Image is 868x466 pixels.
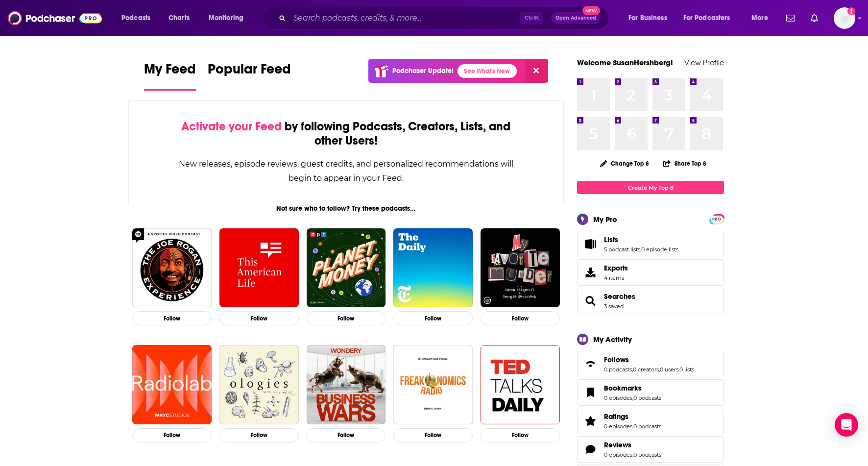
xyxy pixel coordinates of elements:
img: The Daily [393,228,473,308]
div: Search podcasts, credits, & more... [272,7,618,29]
span: Monitoring [209,11,243,25]
button: Follow [132,311,212,325]
a: 0 users [660,366,678,373]
a: Lists [580,237,600,251]
div: New releases, episode reviews, guest credits, and personalized recommendations will begin to appe... [178,157,514,185]
button: Follow [481,428,560,442]
img: The Joe Rogan Experience [132,228,212,308]
span: Activate your Feed [181,119,282,134]
button: Follow [393,311,473,325]
a: Lists [604,235,678,244]
span: Searches [577,288,724,314]
a: 0 lists [679,366,694,373]
span: Reviews [577,436,724,463]
span: Ratings [604,412,628,421]
span: Follows [604,355,629,364]
img: Radiolab [132,345,212,424]
a: 0 episodes [604,394,632,401]
img: Podchaser - Follow, Share and Rate Podcasts [8,9,102,27]
button: open menu [115,10,163,26]
button: Change Top 8 [594,157,655,170]
span: Charts [169,11,190,25]
a: Charts [162,10,195,26]
button: open menu [202,10,256,26]
span: Lists [604,235,618,244]
a: Reviews [604,441,661,449]
span: 4 items [604,274,628,281]
span: , [640,246,641,253]
button: Open AdvancedNew [551,12,601,24]
a: Ratings [580,414,600,428]
a: See What's New [458,64,517,78]
p: Podchaser Update! [392,67,454,75]
button: open menu [622,10,679,26]
a: Follows [580,357,600,371]
a: Reviews [580,442,600,456]
a: Bookmarks [580,386,600,399]
a: Ratings [604,412,661,421]
span: Podcasts [121,11,150,25]
img: Planet Money [307,228,386,308]
span: , [632,366,633,373]
button: Follow [219,428,299,442]
button: Show profile menu [834,7,855,29]
a: 0 episode lists [641,246,678,253]
div: My Activity [593,335,632,344]
a: 0 podcasts [633,394,661,401]
span: More [751,11,768,25]
span: , [632,451,633,458]
span: Exports [604,264,628,272]
a: Popular Feed [208,61,291,91]
a: 3 saved [604,303,624,310]
button: Follow [307,311,386,325]
button: Follow [307,428,386,442]
a: Follows [604,355,694,364]
button: Follow [393,428,473,442]
button: Share Top 8 [663,154,707,173]
a: 0 episodes [604,451,632,458]
span: For Business [628,11,667,25]
span: , [659,366,660,373]
a: 0 podcasts [633,423,661,430]
img: Freakonomics Radio [393,345,473,424]
div: by following Podcasts, Creators, Lists, and other Users! [178,120,514,148]
img: Business Wars [307,345,386,424]
span: For Podcasters [683,11,730,25]
span: Searches [604,292,635,301]
a: My Favorite Murder with Karen Kilgariff and Georgia Hardstark [481,228,560,308]
a: Bookmarks [604,384,661,392]
span: , [678,366,679,373]
a: Show notifications dropdown [782,10,799,26]
a: Searches [580,294,600,308]
img: This American Life [219,228,299,308]
span: Ratings [577,408,724,434]
span: Logged in as SusanHershberg [834,7,855,29]
span: PRO [711,216,723,223]
img: Ologies with Alie Ward [219,345,299,424]
a: 0 creators [633,366,659,373]
a: 5 podcast lists [604,246,640,253]
span: , [632,423,633,430]
a: Exports [577,259,724,286]
div: Not sure who to follow? Try these podcasts... [128,204,564,213]
span: Bookmarks [577,379,724,406]
svg: Add a profile image [847,7,855,15]
button: Follow [219,311,299,325]
span: , [632,394,633,401]
span: Lists [577,231,724,257]
input: Search podcasts, credits, & more... [289,10,520,26]
a: Create My Top 8 [577,181,724,194]
button: open menu [677,10,745,26]
img: TED Talks Daily [481,345,560,424]
span: Bookmarks [604,384,642,392]
div: Open Intercom Messenger [835,413,858,437]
